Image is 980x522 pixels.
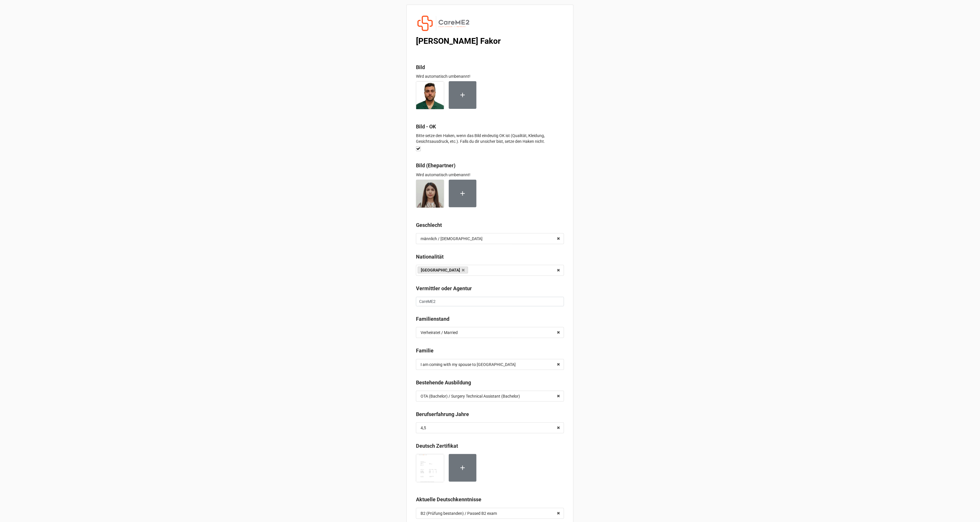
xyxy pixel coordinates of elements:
label: Nationalität [416,253,444,261]
div: Verheiratet / Married [421,331,458,335]
label: Bild (Ehepartner) [416,162,455,170]
div: B2 (Prüfung bestanden) / Passed B2 exam [421,511,497,515]
img: 8bV4YvcbVVdBq03_kANqQGgR3PKV_NzMXjQMFd64sEU [416,81,444,109]
div: Bild - null null.jpeg [416,180,449,212]
label: Familienstand [416,315,449,323]
img: yUgFg5clNs%2FColor%20logo%20-%20no%20background.png [416,14,474,33]
p: Wird automatisch umbenannt! [416,172,564,178]
label: Geschlecht [416,221,442,229]
div: männlich / [DEMOGRAPHIC_DATA] [421,237,483,241]
div: Deutsch B2 Zertifikat - Amin Tafarroj Fakor.pdf [416,454,449,487]
p: Bitte setze den Haken, wenn das Bild eindeutig OK ist (Qualität, Kleidung, Gesichtsausdruck, etc.... [416,133,564,144]
label: Bild [416,63,425,71]
div: 4,5 [421,426,426,430]
label: Bestehende Ausbildung [416,379,471,387]
a: [GEOGRAPHIC_DATA] [418,267,468,274]
label: Vermittler oder Agentur [416,284,472,293]
label: Deutsch Zertifikat [416,442,458,450]
label: Berufserfahrung Jahre [416,410,469,418]
b: [PERSON_NAME] Fakor [416,36,501,46]
img: vT1NV6vbb_8pw4zNUrKWvbyOFdeJrhgUdsbuO4KJa1A [416,180,444,208]
label: Aktuelle Deutschkenntnisse [416,496,481,504]
label: Bild - OK [416,123,436,131]
div: OTA (Bachelor) / Surgery Technical Assistant (Bachelor) [421,394,520,398]
img: PKjkaJ7uDDncYrF31vGM8dpD1onpRxPfu6wRfH9tljQ [416,454,444,482]
div: Bild - Amin Tafarroj Fakor.jpg [416,81,449,114]
div: I am coming with my spouse to [GEOGRAPHIC_DATA] [421,362,516,367]
label: Familie [416,347,434,355]
p: Wird automatisch umbenannt! [416,73,564,79]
